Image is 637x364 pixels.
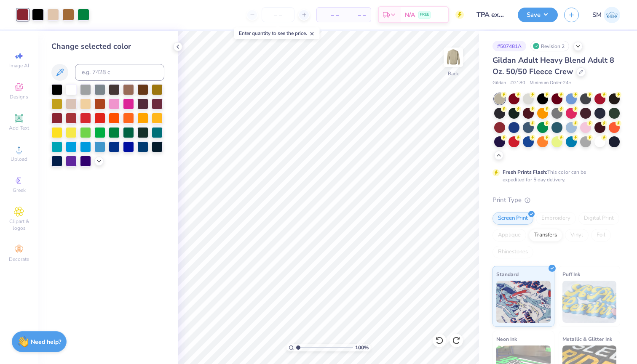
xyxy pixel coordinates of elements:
[11,156,27,162] span: Upload
[536,212,576,225] div: Embroidery
[562,281,617,323] img: Puff Ink
[492,55,614,77] span: Gildan Adult Heavy Blend Adult 8 Oz. 50/50 Fleece Crew
[492,41,526,51] div: # 507481A
[510,80,525,87] span: # G180
[496,335,517,343] span: Neon Ink
[578,212,619,225] div: Digital Print
[9,125,29,131] span: Add Text
[518,8,558,22] button: Save
[591,229,611,242] div: Foil
[355,344,369,351] span: 100 %
[530,41,569,51] div: Revision 2
[234,27,320,39] div: Enter quantity to see the price.
[503,169,547,175] strong: Fresh Prints Flash:
[604,7,620,23] img: Sofia Maitz
[470,6,511,23] input: Untitled Design
[10,93,28,100] span: Designs
[31,338,61,346] strong: Need help?
[9,256,29,263] span: Decorate
[492,80,506,87] span: Gildan
[503,168,606,183] div: This color can be expedited for 5 day delivery.
[492,246,533,258] div: Rhinestones
[405,11,415,19] span: N/A
[530,80,572,87] span: Minimum Order: 24 +
[496,270,519,279] span: Standard
[492,212,533,225] div: Screen Print
[51,41,164,52] div: Change selected color
[448,70,459,77] div: Back
[262,7,294,22] input: – –
[592,7,620,23] a: SM
[9,62,29,69] span: Image AI
[4,218,34,231] span: Clipart & logos
[445,49,462,66] img: Back
[562,335,612,343] span: Metallic & Glitter Ink
[322,11,339,19] span: – –
[420,12,429,18] span: FREE
[529,229,562,242] div: Transfers
[562,270,580,279] span: Puff Ink
[349,11,366,19] span: – –
[496,281,551,323] img: Standard
[492,195,620,205] div: Print Type
[592,10,602,20] span: SM
[75,64,164,81] input: e.g. 7428 c
[13,187,26,194] span: Greek
[492,229,526,242] div: Applique
[565,229,589,242] div: Vinyl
